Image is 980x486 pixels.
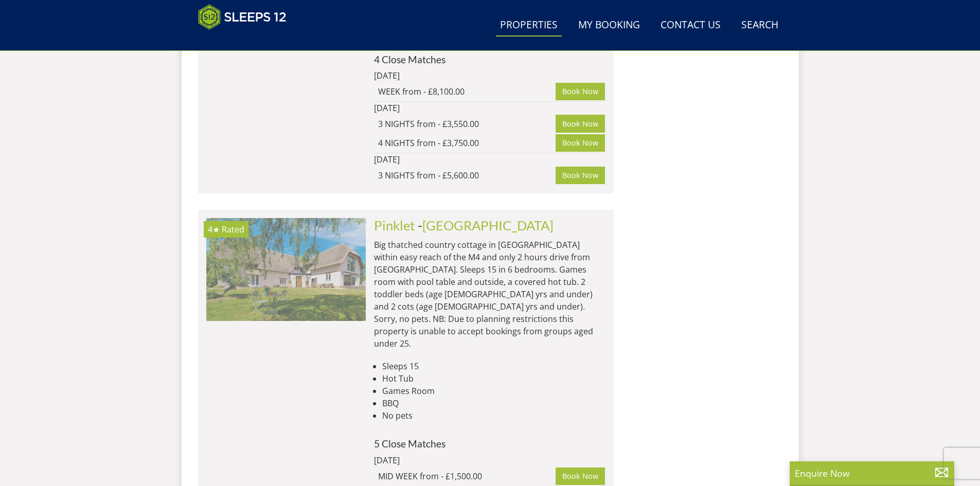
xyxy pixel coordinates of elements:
h4: 4 Close Matches [374,54,605,65]
div: [DATE] [374,69,513,82]
p: Big thatched country cottage in [GEOGRAPHIC_DATA] within easy reach of the M4 and only 2 hours dr... [374,239,605,350]
li: BBQ [382,397,605,409]
a: Book Now [556,167,605,184]
div: [DATE] [374,454,513,466]
a: Contact Us [656,14,725,37]
iframe: Customer reviews powered by Trustpilot [193,36,301,45]
div: [DATE] [374,102,513,114]
span: Pinklet has a 4 star rating under the Quality in Tourism Scheme [208,224,220,235]
a: Properties [496,14,562,37]
a: Book Now [556,83,605,100]
a: My Booking [574,14,644,37]
span: - [418,218,554,233]
a: Book Now [556,467,605,485]
a: Search [737,14,782,37]
li: Sleeps 15 [382,360,605,372]
a: [GEOGRAPHIC_DATA] [422,218,554,233]
a: Book Now [556,134,605,152]
div: WEEK from - £8,100.00 [378,85,556,98]
div: 3 NIGHTS from - £5,600.00 [378,169,556,182]
div: [DATE] [374,153,513,166]
h4: 5 Close Matches [374,438,605,449]
a: Pinklet [374,218,415,233]
div: MID WEEK from - £1,500.00 [378,470,556,482]
img: Sleeps 12 [198,4,287,30]
li: Games Room [382,385,605,397]
div: 3 NIGHTS from - £3,550.00 [378,118,556,130]
img: pinklet-holiday-home-wiltshire-sleeps-15.original.jpg [206,218,366,321]
span: Rated [222,224,244,235]
a: Book Now [556,115,605,132]
p: Enquire Now [795,466,949,480]
li: Hot Tub [382,372,605,385]
a: 4★ Rated [206,218,366,321]
div: 4 NIGHTS from - £3,750.00 [378,137,556,149]
li: No pets [382,409,605,422]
